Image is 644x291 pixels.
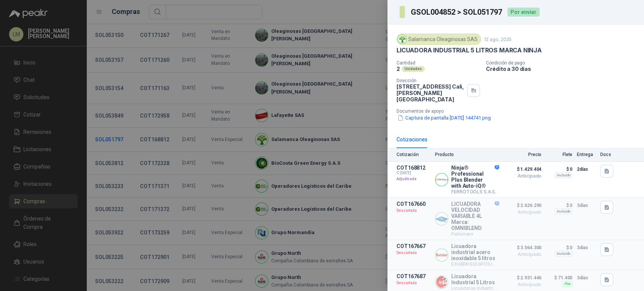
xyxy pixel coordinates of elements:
[546,273,572,282] p: $ 71.400
[507,8,539,17] div: Por enviar
[411,8,503,16] h3: GSOL004852 > SOL051797
[397,165,430,171] p: COT168812
[397,175,430,183] p: Adjudicada
[577,152,596,157] p: Entrega
[546,152,572,157] p: Flete
[504,282,541,287] span: Anticipado
[504,201,541,210] span: $ 2.626.290
[397,243,430,249] p: COT167667
[397,66,400,72] p: 2
[486,66,641,72] p: Crédito a 30 días
[397,78,464,83] p: Dirección
[398,35,406,43] img: Company Logo
[397,109,641,114] p: Documentos de apoyo
[397,34,481,45] div: Salamanca Oleaginosas SAS
[562,281,572,287] div: Flex
[451,189,499,195] p: FERROTOOLS S.A.S.
[546,243,572,252] p: $ 0
[546,201,572,210] p: $ 0
[397,135,427,144] div: Cotizaciones
[435,173,448,186] img: Company Logo
[397,249,430,257] p: Descartada
[451,273,499,285] p: Licuadora Industrial 5 Litros
[577,165,596,174] p: 2 días
[397,46,542,54] p: LICUADORA INDUSTRIAL 5 LITROS MARCA NINJA
[397,152,430,157] p: Cotización
[484,37,512,42] p: 12 ago, 2025
[600,152,615,157] p: Docs
[435,213,448,225] img: Company Logo
[555,251,572,257] div: Incluido
[397,171,430,175] span: C: [DATE]
[504,252,541,257] span: Anticipado
[397,207,430,214] p: Descartada
[397,60,480,66] p: Cantidad
[397,114,492,122] button: Captura de pantalla [DATE] 144741.png
[504,165,541,174] span: $ 1.429.404
[451,201,499,231] p: LICUADORA VELOCIDAD VARIABLE 4L Marca: OMNIBLEND
[504,152,541,157] p: Precio
[435,249,448,261] img: Company Logo
[401,66,425,72] div: Unidades
[397,83,464,103] p: [STREET_ADDRESS] Cali , [PERSON_NAME][GEOGRAPHIC_DATA]
[451,165,499,189] p: Ninja® Professional Plus Blender with Auto-iQ®
[577,273,596,282] p: 3 días
[397,279,430,287] p: Descartada
[546,165,572,174] p: $ 0
[504,243,541,252] span: $ 3.564.300
[451,231,499,237] p: Pallomaro
[451,261,499,267] p: EXHIBIR EQUIPOS INDUSTRIALES S.A.S
[504,210,541,214] span: Anticipado
[555,172,572,178] div: Incluido
[451,243,499,261] p: Licuadora industrial acero inoxidable 5 litros
[577,243,596,252] p: 3 días
[504,273,541,282] span: $ 2.931.446
[486,60,641,66] p: Condición de pago
[397,201,430,207] p: COT167660
[577,201,596,210] p: 3 días
[504,174,541,178] span: Anticipado
[397,273,430,279] p: COT167687
[451,285,499,291] p: Licuadoras Industriales TEKO
[435,152,499,157] p: Producto
[435,276,448,288] img: Company Logo
[555,208,572,214] div: Incluido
